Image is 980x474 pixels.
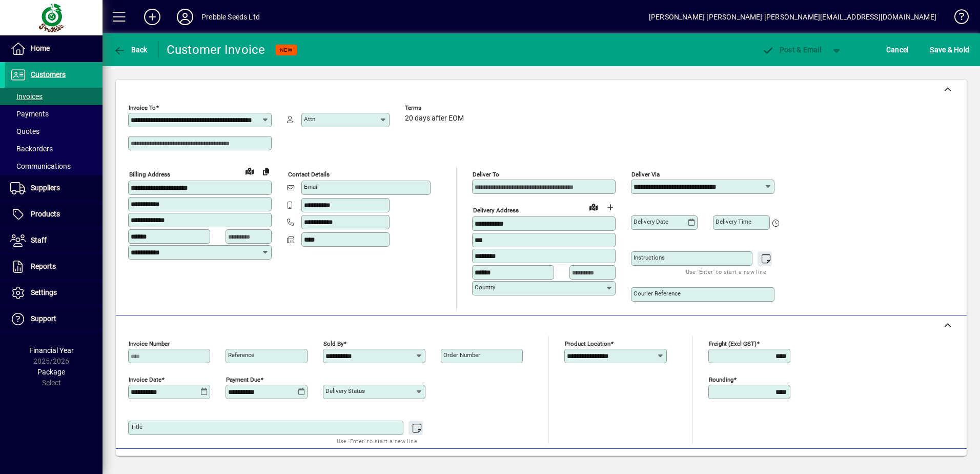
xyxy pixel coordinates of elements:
span: Suppliers [31,184,60,192]
button: Cancel [884,41,911,59]
a: Quotes [5,123,103,140]
mat-label: Title [131,423,142,430]
span: Payments [10,110,49,118]
a: Communications [5,157,103,175]
span: Communications [10,162,71,170]
mat-label: Product location [565,340,610,347]
span: ost & Email [762,46,821,54]
button: Post & Email [757,41,826,59]
mat-label: Payment due [226,376,260,383]
a: Reports [5,254,103,280]
mat-label: Freight (excl GST) [709,340,757,347]
span: Reports [31,262,56,270]
mat-label: Reference [228,351,254,359]
span: Invoices [10,92,43,101]
mat-label: Invoice To [129,104,156,111]
a: View on map [241,163,258,179]
mat-label: Instructions [634,254,665,261]
span: Customers [31,70,66,78]
a: Staff [5,228,103,253]
mat-label: Courier Reference [634,290,681,297]
a: Suppliers [5,175,103,201]
span: Settings [31,288,57,297]
button: Profile [169,8,201,26]
a: Settings [5,280,103,306]
mat-label: Rounding [709,376,733,383]
a: Support [5,306,103,332]
mat-label: Deliver via [631,171,660,178]
mat-label: Order number [443,351,480,359]
div: [PERSON_NAME] [PERSON_NAME] [PERSON_NAME][EMAIL_ADDRESS][DOMAIN_NAME] [649,9,936,25]
span: Products [31,210,60,218]
app-page-header-button: Back [103,41,159,59]
mat-hint: Use 'Enter' to start a new line [686,266,766,278]
span: NEW [280,47,293,53]
span: Financial Year [29,346,74,354]
button: Back [111,41,150,59]
button: Choose address [602,199,618,215]
mat-label: Deliver To [473,171,499,178]
mat-hint: Use 'Enter' to start a new line [337,435,417,447]
button: Product History [610,454,671,472]
button: Add [136,8,169,26]
mat-label: Delivery status [325,387,365,394]
a: Products [5,202,103,227]
span: S [930,46,934,54]
mat-label: Invoice number [129,340,170,347]
span: 20 days after EOM [405,114,464,123]
span: Support [31,314,56,323]
a: Knowledge Base [947,2,967,35]
mat-label: Delivery time [716,218,751,225]
button: Product [892,454,944,472]
button: Copy to Delivery address [258,163,274,180]
mat-label: Invoice date [129,376,161,383]
span: Terms [405,105,466,111]
mat-label: Country [475,284,495,291]
a: Home [5,36,103,62]
span: Staff [31,236,47,244]
span: Quotes [10,127,39,135]
mat-label: Email [304,183,319,190]
button: Save & Hold [927,41,972,59]
span: Backorders [10,145,53,153]
mat-label: Delivery date [634,218,668,225]
span: Back [113,46,148,54]
span: Product History [615,455,667,471]
mat-label: Attn [304,115,315,123]
a: Invoices [5,88,103,105]
mat-label: Sold by [323,340,343,347]
span: Package [37,368,65,376]
a: View on map [585,199,602,215]
a: Payments [5,105,103,123]
span: Cancel [886,42,909,58]
span: Home [31,44,50,52]
div: Prebble Seeds Ltd [201,9,260,25]
span: ave & Hold [930,42,969,58]
span: Product [897,455,938,471]
span: P [780,46,784,54]
div: Customer Invoice [167,42,266,58]
a: Backorders [5,140,103,157]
